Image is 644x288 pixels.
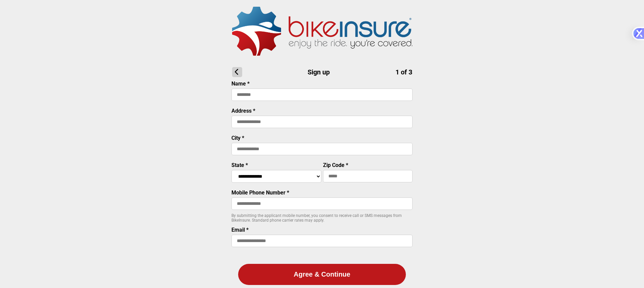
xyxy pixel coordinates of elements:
label: Email * [231,227,249,233]
label: Mobile Phone Number * [231,189,289,196]
button: Agree & Continue [238,264,406,285]
label: State * [231,162,248,168]
span: 1 of 3 [395,68,412,76]
h1: Sign up [232,67,412,77]
label: City * [231,135,244,141]
img: Xilo Logo [632,27,644,40]
p: By submitting the applicant mobile number, you consent to receive call or SMS messages from BikeI... [231,213,413,223]
label: Address * [231,108,255,114]
label: Zip Code * [323,162,348,168]
label: Name * [231,80,250,87]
